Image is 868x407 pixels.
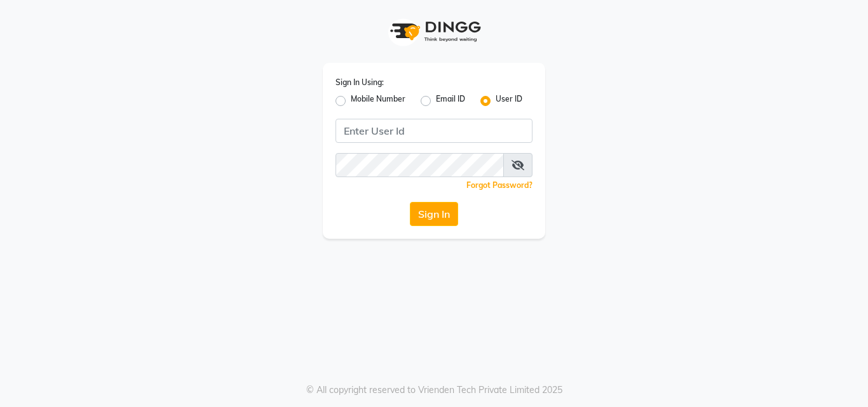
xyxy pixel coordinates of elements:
[410,202,458,226] button: Sign In
[351,93,405,109] label: Mobile Number
[336,77,384,88] label: Sign In Using:
[436,93,465,109] label: Email ID
[336,119,532,143] input: Username
[336,153,504,177] input: Username
[466,180,532,190] a: Forgot Password?
[496,93,522,109] label: User ID
[383,13,485,50] img: logo1.svg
